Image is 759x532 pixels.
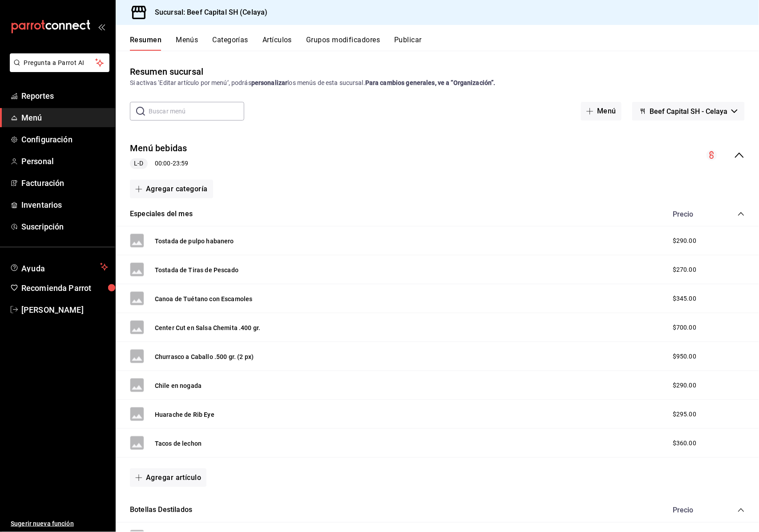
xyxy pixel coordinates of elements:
[155,352,254,361] button: Churrasco a Caballo .500 gr. (2 px)
[673,236,696,246] span: $290.00
[155,439,202,448] button: Tacos de lechon
[21,133,108,145] span: Configuración
[673,381,696,390] span: $290.00
[21,199,108,211] span: Inventarios
[130,159,147,168] span: L-D
[155,381,202,390] button: Chile en nogada
[155,294,253,303] button: Canoa de Tuétano con Escamoles
[130,36,161,51] button: Resumen
[130,78,745,88] div: Si activas ‘Editar artículo por menú’, podrás los menús de esta sucursal.
[21,90,108,102] span: Reportes
[262,36,292,51] button: Artículos
[664,506,721,514] div: Precio
[155,323,260,332] button: Center Cut en Salsa Chemita .400 gr.
[24,58,96,68] span: Pregunta a Parrot AI
[149,102,244,120] input: Buscar menú
[21,262,97,272] span: Ayuda
[21,177,108,189] span: Facturación
[176,36,198,51] button: Menús
[130,65,203,78] div: Resumen sucursal
[738,210,745,218] button: collapse-category-row
[213,36,249,51] button: Categorías
[155,410,214,419] button: Huarache de Rib Eye
[673,323,696,332] span: $700.00
[251,79,288,86] strong: personalizar
[130,505,192,515] button: Botellas Destilados
[673,439,696,448] span: $360.00
[98,23,105,30] button: open_drawer_menu
[673,410,696,419] span: $295.00
[130,158,188,169] div: 00:00 - 23:59
[155,266,238,274] button: Tostada de Tiras de Pescado
[130,209,193,219] button: Especiales del mes
[130,180,213,198] button: Agregar categoría
[673,352,696,361] span: $950.00
[21,155,108,167] span: Personal
[11,519,108,528] span: Sugerir nueva función
[21,112,108,124] span: Menú
[130,36,759,51] div: navigation tabs
[21,304,108,316] span: [PERSON_NAME]
[21,282,108,294] span: Recomienda Parrot
[394,36,422,51] button: Publicar
[148,7,267,18] h3: Sucursal: Beef Capital SH (Celaya)
[632,102,745,121] button: Beef Capital SH - Celaya
[130,468,206,487] button: Agregar artículo
[673,294,696,303] span: $345.00
[365,79,496,86] strong: Para cambios generales, ve a “Organización”.
[130,142,187,155] button: Menú bebidas
[673,265,696,274] span: $270.00
[306,36,380,51] button: Grupos modificadores
[664,210,721,218] div: Precio
[21,221,108,233] span: Suscripción
[116,135,759,176] div: collapse-menu-row
[6,64,109,74] a: Pregunta a Parrot AI
[581,102,622,121] button: Menú
[10,53,109,72] button: Pregunta a Parrot AI
[155,237,234,246] button: Tostada de pulpo habanero
[738,507,745,514] button: collapse-category-row
[650,107,728,116] span: Beef Capital SH - Celaya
